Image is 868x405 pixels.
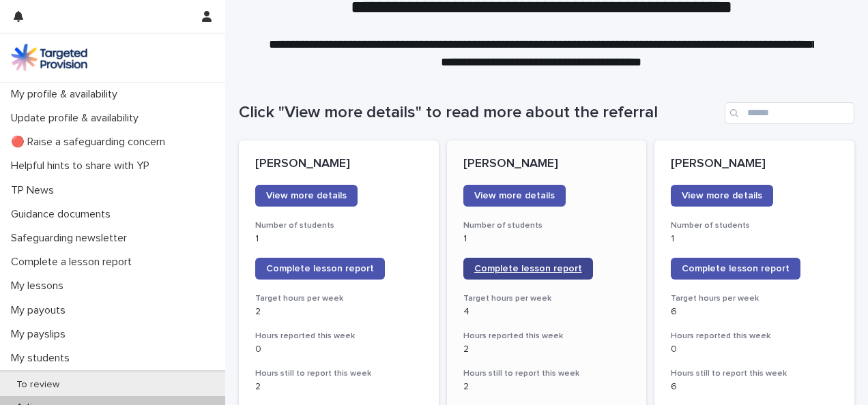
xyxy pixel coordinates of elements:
[255,381,422,393] p: 2
[463,233,631,245] p: 1
[671,157,838,172] p: [PERSON_NAME]
[255,368,422,379] h3: Hours still to report this week
[266,264,374,273] span: Complete lesson report
[671,344,838,355] p: 0
[671,381,838,393] p: 6
[463,293,631,304] h3: Target hours per week
[5,304,76,317] p: My payouts
[5,379,70,391] p: To review
[463,368,631,379] h3: Hours still to report this week
[463,157,631,172] p: [PERSON_NAME]
[671,331,838,342] h3: Hours reported this week
[255,306,422,318] p: 2
[725,102,854,124] input: Search
[5,256,143,269] p: Complete a lesson report
[5,328,76,341] p: My payslips
[255,185,358,207] a: View more details
[266,191,347,200] span: View more details
[255,331,422,342] h3: Hours reported this week
[463,220,631,231] h3: Number of students
[5,136,176,149] p: 🔴 Raise a safeguarding concern
[463,344,631,355] p: 2
[682,191,762,200] span: View more details
[11,44,87,71] img: M5nRWzHhSzIhMunXDL62
[255,293,422,304] h3: Target hours per week
[671,258,800,280] a: Complete lesson report
[5,352,81,365] p: My students
[671,293,838,304] h3: Target hours per week
[682,264,790,273] span: Complete lesson report
[5,280,74,292] p: My lessons
[5,184,65,197] p: TP News
[671,368,838,379] h3: Hours still to report this week
[474,264,582,273] span: Complete lesson report
[255,220,422,231] h3: Number of students
[255,344,422,355] p: 0
[671,185,773,207] a: View more details
[255,233,422,245] p: 1
[671,233,838,245] p: 1
[5,208,121,221] p: Guidance documents
[255,157,422,172] p: [PERSON_NAME]
[5,232,138,245] p: Safeguarding newsletter
[5,112,149,125] p: Update profile & availability
[463,306,631,318] p: 4
[463,331,631,342] h3: Hours reported this week
[255,258,385,280] a: Complete lesson report
[474,191,555,200] span: View more details
[463,185,566,207] a: View more details
[239,103,719,123] h1: Click "View more details" to read more about the referral
[463,258,593,280] a: Complete lesson report
[463,381,631,393] p: 2
[5,160,160,172] p: Helpful hints to share with YP
[5,88,128,101] p: My profile & availability
[671,306,838,318] p: 6
[671,220,838,231] h3: Number of students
